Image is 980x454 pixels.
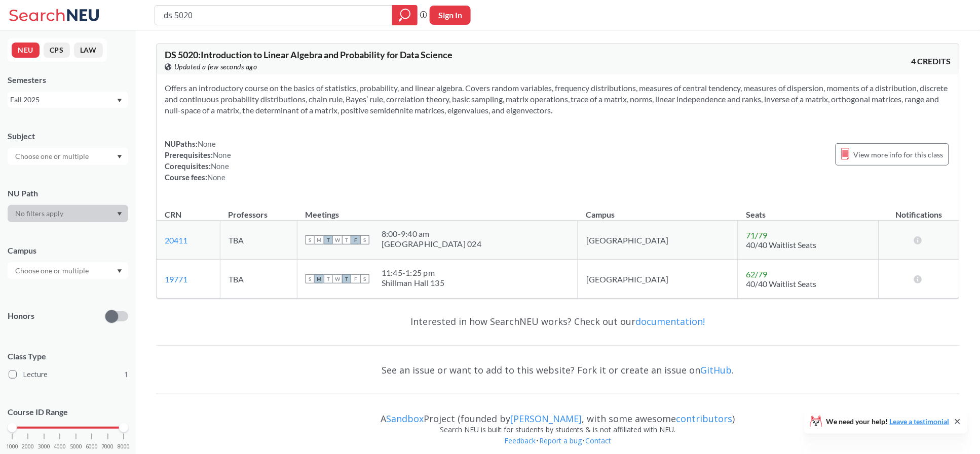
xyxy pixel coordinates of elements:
span: DS 5020 : Introduction to Linear Algebra and Probability for Data Science [165,49,453,60]
span: W [333,235,342,244]
span: Updated a few seconds ago [174,61,257,72]
span: T [324,274,333,283]
div: Dropdown arrow [8,205,128,222]
p: Course ID Range [8,406,128,418]
span: View more info for this class [854,148,944,161]
svg: Dropdown arrow [117,212,122,216]
span: None [207,173,225,182]
span: 8000 [118,444,130,449]
a: Feedback [504,436,537,445]
span: T [342,274,351,283]
svg: Dropdown arrow [117,155,122,159]
input: Choose one or multiple [10,265,95,277]
span: W [333,274,342,283]
span: 7000 [102,444,114,449]
span: 2000 [22,444,34,449]
div: Fall 2025 [10,94,116,105]
label: Lecture [9,368,128,381]
svg: Dropdown arrow [117,269,122,273]
button: NEU [12,43,40,58]
th: Campus [578,199,738,221]
span: Class Type [8,351,128,362]
span: We need your help! [826,418,950,425]
div: Dropdown arrow [8,262,128,279]
div: See an issue or want to add to this website? Fork it or create an issue on . [156,355,960,385]
div: Fall 2025Dropdown arrow [8,92,128,108]
a: Leave a testimonial [890,417,950,426]
span: F [351,274,360,283]
div: [GEOGRAPHIC_DATA] 024 [382,239,481,249]
svg: Dropdown arrow [117,99,122,103]
span: 1000 [6,444,18,449]
td: [GEOGRAPHIC_DATA] [578,260,738,299]
span: 6000 [86,444,98,449]
div: 11:45 - 1:25 pm [382,268,444,278]
span: T [342,235,351,244]
span: None [198,139,216,148]
span: 1 [124,369,128,380]
span: S [306,274,315,283]
span: 4 CREDITS [912,56,951,67]
span: 71 / 79 [746,230,768,240]
td: TBA [220,260,297,299]
a: documentation! [636,315,705,327]
span: F [351,235,360,244]
td: TBA [220,221,297,260]
span: S [360,274,369,283]
th: Seats [738,199,879,221]
div: Dropdown arrow [8,148,128,165]
span: 40/40 Waitlist Seats [746,240,817,250]
div: Search NEU is built for students by students & is not affiliated with NEU. [156,424,960,435]
div: CRN [165,209,181,220]
a: 20411 [165,235,187,245]
input: Choose one or multiple [10,150,95,162]
section: Offers an introductory course on the basics of statistics, probability, and linear algebra. Cover... [165,82,951,116]
a: [PERSON_NAME] [511,412,582,425]
span: 62 / 79 [746,269,768,279]
th: Professors [220,199,297,221]
button: LAW [74,43,103,58]
div: Shillman Hall 135 [382,278,444,288]
a: Contact [585,436,612,445]
input: Class, professor, course number, "phrase" [163,7,385,24]
td: [GEOGRAPHIC_DATA] [578,221,738,260]
a: Report a bug [539,436,583,445]
span: 5000 [70,444,82,449]
span: 40/40 Waitlist Seats [746,279,817,288]
div: NUPaths: Prerequisites: Corequisites: Course fees: [165,138,231,183]
span: S [360,235,369,244]
div: Subject [8,131,128,142]
button: Sign In [430,6,471,25]
span: None [211,161,229,171]
div: Semesters [8,74,128,86]
a: 19771 [165,274,187,284]
div: A Project (founded by , with some awesome ) [156,404,960,424]
div: magnifying glass [392,5,418,25]
span: None [213,150,231,159]
th: Notifications [879,199,959,221]
div: 8:00 - 9:40 am [382,229,481,239]
div: NU Path [8,188,128,199]
button: CPS [44,43,70,58]
a: contributors [676,412,733,425]
span: M [315,235,324,244]
a: GitHub [701,364,732,376]
th: Meetings [297,199,578,221]
span: 3000 [38,444,50,449]
span: M [315,274,324,283]
div: Interested in how SearchNEU works? Check out our [156,307,960,336]
span: T [324,235,333,244]
p: Honors [8,310,34,322]
a: Sandbox [387,412,424,425]
svg: magnifying glass [399,8,411,22]
span: 4000 [54,444,66,449]
div: Campus [8,245,128,256]
span: S [306,235,315,244]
